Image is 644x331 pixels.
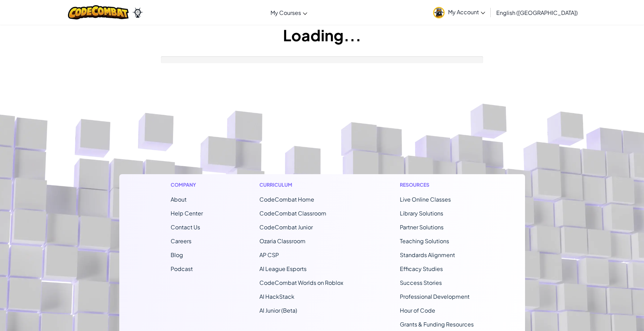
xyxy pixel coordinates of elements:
a: Grants & Funding Resources [400,321,474,328]
img: Ozaria [132,7,143,18]
a: Professional Development [400,293,470,300]
a: CodeCombat Worlds on Roblox [259,279,343,286]
span: CodeCombat Home [259,196,314,203]
a: CodeCombat Junior [259,223,313,231]
a: Hour of Code [400,307,435,314]
h1: Resources [400,181,474,188]
a: Blog [171,251,183,258]
a: English ([GEOGRAPHIC_DATA]) [493,3,581,22]
span: Contact Us [171,223,200,231]
a: Live Online Classes [400,196,451,203]
a: Efficacy Studies [400,265,443,272]
a: Careers [171,237,191,245]
a: About [171,196,187,203]
a: CodeCombat Classroom [259,210,326,217]
span: My Account [448,8,485,16]
span: English ([GEOGRAPHIC_DATA]) [496,9,578,16]
a: Success Stories [400,279,442,286]
a: AI Junior (Beta) [259,307,297,314]
a: Teaching Solutions [400,237,449,245]
span: My Courses [271,9,301,16]
a: Ozaria Classroom [259,237,306,245]
a: Standards Alignment [400,251,455,258]
a: AP CSP [259,251,279,258]
a: AI HackStack [259,293,294,300]
h1: Company [171,181,203,188]
img: CodeCombat logo [68,5,129,19]
a: AI League Esports [259,265,307,272]
a: My Courses [267,3,311,22]
a: Library Solutions [400,210,443,217]
a: Help Center [171,210,203,217]
a: Partner Solutions [400,223,444,231]
a: My Account [430,1,489,23]
h1: Curriculum [259,181,343,188]
img: avatar [433,7,445,18]
a: Podcast [171,265,193,272]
